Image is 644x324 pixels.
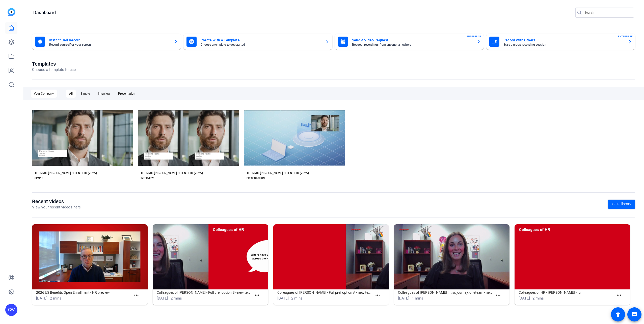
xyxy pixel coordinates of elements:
[608,200,635,209] a: Go to library
[157,296,168,301] span: [DATE]
[254,292,260,299] mat-icon: more_horiz
[35,176,43,180] div: SIMPLE
[612,201,631,207] span: Go to library
[584,10,630,16] input: Search
[532,296,544,301] span: 2 mins
[153,224,268,289] img: Colleagues of HR - Walter - Full pref option B - new template
[32,198,81,204] h1: Recent videos
[467,35,481,38] span: ENTERPRISE
[36,289,131,295] h1: 2026 US Benefits Open Enrollment - HR preview
[277,289,372,295] h1: Colleagues of [PERSON_NAME] - Full pref option A - new template
[398,289,493,295] h1: Colleagues of [PERSON_NAME] intro, journey, oneteam - new template
[157,289,252,295] h1: Colleagues of [PERSON_NAME] - Full pref option B - new template
[631,311,637,317] mat-icon: message
[519,289,614,295] h1: Colleagues of HR - [PERSON_NAME] - full
[32,34,181,50] button: Instant Self RecordRecord yourself or your screen
[335,34,484,50] button: Send A Video RequestRequest recordings from anyone, anywhereENTERPRISE
[618,35,633,38] span: ENTERPRISE
[352,37,473,43] mat-card-title: Send A Video Request
[201,43,321,46] mat-card-subtitle: Choose a template to get started
[201,37,321,43] mat-card-title: Create With A Template
[171,296,182,301] span: 2 mins
[183,34,332,50] button: Create With A TemplateChoose a template to get started
[374,292,381,299] mat-icon: more_horiz
[495,292,501,299] mat-icon: more_horiz
[615,311,621,317] mat-icon: accessibility
[66,90,76,98] div: All
[115,90,138,98] div: Presentation
[141,171,203,175] div: THERMO [PERSON_NAME] SCIENTIFIC (2025)
[486,34,635,50] button: Record With OthersStart a group recording sessionENTERPRISE
[32,61,76,67] h1: Templates
[5,304,17,316] div: CW
[32,67,76,73] p: Choose a template to use
[50,296,61,301] span: 2 mins
[503,37,624,43] mat-card-title: Record With Others
[398,296,409,301] span: [DATE]
[291,296,303,301] span: 2 mins
[519,296,530,301] span: [DATE]
[141,176,154,180] div: INTERVIEW
[616,292,622,299] mat-icon: more_horiz
[273,224,389,289] img: Colleagues of HR - Walter - Full pref option A - new template
[32,204,81,210] p: View your recent videos here
[515,224,630,289] img: Colleagues of HR - Martinez - full
[412,296,423,301] span: 1 mins
[133,292,140,299] mat-icon: more_horiz
[31,90,57,98] div: Your Company
[352,43,473,46] mat-card-subtitle: Request recordings from anyone, anywhere
[247,176,265,180] div: PRESENTATION
[277,296,289,301] span: [DATE]
[32,224,148,289] img: 2026 US Benefits Open Enrollment - HR preview
[503,43,624,46] mat-card-subtitle: Start a group recording session
[247,171,309,175] div: THERMO [PERSON_NAME] SCIENTIFIC (2025)
[35,171,97,175] div: THERMO [PERSON_NAME] SCIENTIFIC (2025)
[394,224,509,289] img: Colleagues of HR - Walter - Short intro, journey, oneteam - new template
[95,90,113,98] div: Interview
[8,8,15,16] img: blue-gradient.svg
[49,37,170,43] mat-card-title: Instant Self Record
[33,10,56,16] h1: Dashboard
[78,90,93,98] div: Simple
[49,43,170,46] mat-card-subtitle: Record yourself or your screen
[36,296,47,301] span: [DATE]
